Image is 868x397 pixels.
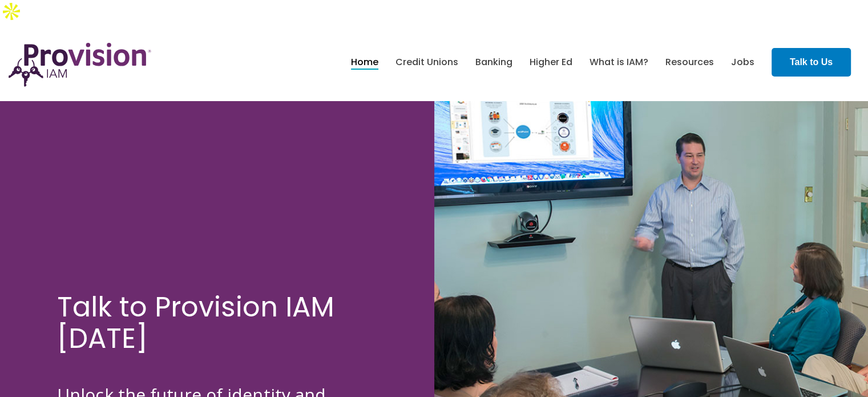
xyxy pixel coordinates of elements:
a: Credit Unions [395,53,458,72]
a: Resources [665,53,714,72]
a: Banking [475,53,512,72]
a: Higher Ed [530,53,572,72]
a: Home [351,53,378,72]
nav: menu [342,44,763,81]
img: ProvisionIAM-Logo-Purple [9,43,151,87]
a: Talk to Us [772,48,851,77]
a: Jobs [731,53,754,72]
a: What is IAM? [590,53,648,72]
span: Talk to Provision IAM [DATE] [57,288,334,358]
strong: Talk to Us [790,57,833,67]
